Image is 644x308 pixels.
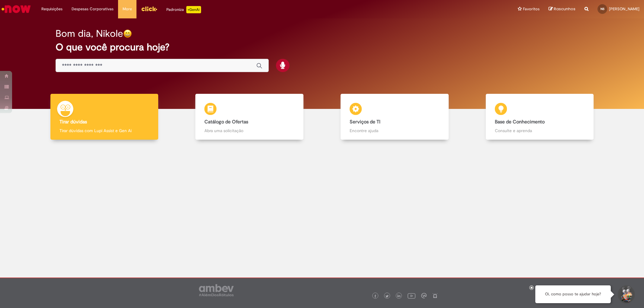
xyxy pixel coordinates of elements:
p: Tirar dúvidas com Lupi Assist e Gen Ai [59,128,149,134]
h2: Bom dia, Nikole [56,28,123,39]
div: Oi, como posso te ajudar hoje? [535,285,611,303]
img: logo_footer_workplace.png [421,293,427,298]
img: click_logo_yellow_360x200.png [141,4,157,13]
a: Rascunhos [549,6,575,12]
button: Iniciar Conversa de Suporte [617,285,635,303]
a: Serviços de TI Encontre ajuda [322,94,467,140]
span: NS [601,7,604,11]
img: logo_footer_naosei.png [432,293,438,298]
b: Base de Conhecimento [495,119,545,125]
span: Despesas Corporativas [72,6,114,12]
span: Favoritos [523,6,540,12]
img: logo_footer_linkedin.png [397,294,400,298]
span: More [123,6,132,12]
b: Tirar dúvidas [59,119,87,125]
b: Catálogo de Ofertas [204,119,248,125]
p: Consulte e aprenda [495,128,585,134]
p: +GenAi [186,6,201,13]
span: [PERSON_NAME] [609,6,639,11]
a: Base de Conhecimento Consulte e aprenda [467,94,612,140]
img: logo_footer_ambev_rotulo_gray.png [199,284,234,296]
span: Requisições [41,6,62,12]
img: logo_footer_youtube.png [408,292,415,300]
b: Serviços de TI [350,119,380,125]
img: logo_footer_twitter.png [386,295,389,298]
a: Catálogo de Ofertas Abra uma solicitação [177,94,322,140]
div: Padroniza [166,6,201,13]
h2: O que você procura hoje? [56,42,588,52]
img: ServiceNow [1,3,32,15]
p: Encontre ajuda [350,128,439,134]
img: happy-face.png [123,29,132,38]
span: Rascunhos [554,6,575,12]
img: logo_footer_facebook.png [374,295,377,298]
p: Abra uma solicitação [204,128,294,134]
a: Tirar dúvidas Tirar dúvidas com Lupi Assist e Gen Ai [32,94,177,140]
